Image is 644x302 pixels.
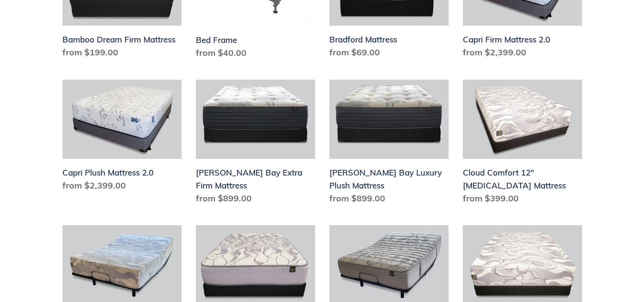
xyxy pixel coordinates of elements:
a: Chadwick Bay Luxury Plush Mattress [329,80,449,209]
a: Cloud Comfort 12" Memory Foam Mattress [463,80,582,209]
a: Chadwick Bay Extra Firm Mattress [196,80,315,209]
a: Capri Plush Mattress 2.0 [62,80,182,196]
